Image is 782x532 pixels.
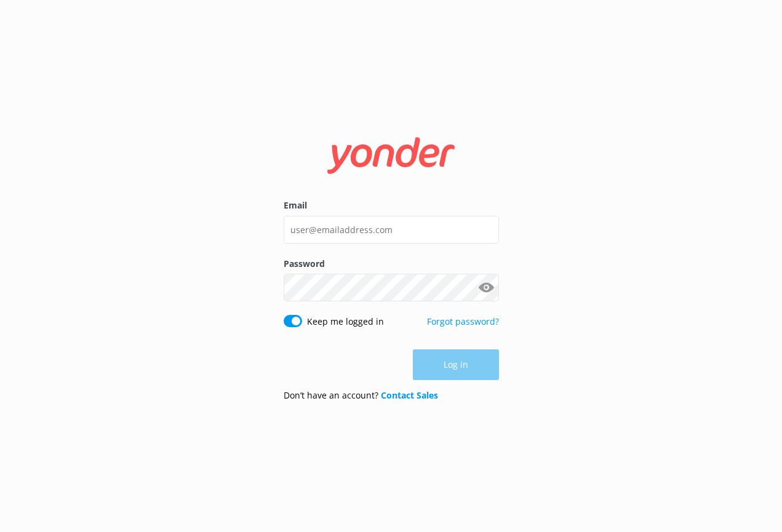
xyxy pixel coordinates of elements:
a: Contact Sales [381,389,438,401]
label: Password [284,257,499,271]
a: Forgot password? [427,316,499,327]
input: user@emailaddress.com [284,216,499,244]
label: Email [284,199,499,212]
label: Keep me logged in [307,315,384,328]
p: Don’t have an account? [284,389,438,402]
button: Show password [474,276,499,300]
